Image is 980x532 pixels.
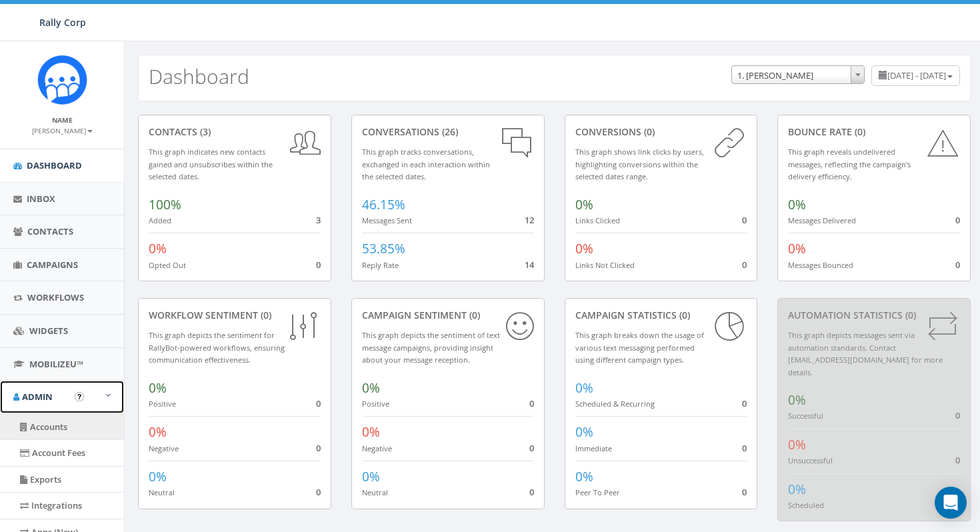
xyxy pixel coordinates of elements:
span: 0 [529,486,534,498]
span: (0) [903,309,916,321]
span: 0 [529,442,534,454]
div: contacts [149,125,321,139]
span: 0 [955,259,960,271]
small: Negative [149,443,179,453]
span: 0% [362,379,380,397]
span: 0% [788,436,806,453]
span: (0) [467,309,480,321]
span: 0% [788,240,806,257]
div: conversions [575,125,747,139]
span: 12 [525,214,534,226]
small: This graph depicts the sentiment for RallyBot-powered workflows, ensuring communication effective... [149,330,285,365]
span: 0 [955,214,960,226]
span: Inbox [27,193,55,205]
span: 0% [149,468,167,485]
span: 0 [742,442,747,454]
span: 3 [316,214,321,226]
span: 0% [149,423,167,441]
small: Neutral [362,487,388,497]
span: 0 [529,397,534,409]
div: Open Intercom Messenger [935,487,967,519]
span: Dashboard [27,159,82,171]
span: 0% [788,196,806,213]
small: Messages Bounced [788,260,853,270]
div: Automation Statistics [788,309,960,322]
small: This graph depicts messages sent via automation standards. Contact [EMAIL_ADDRESS][DOMAIN_NAME] f... [788,330,943,377]
span: 0% [788,391,806,409]
img: Icon_1.png [37,55,87,105]
a: [PERSON_NAME] [32,124,93,136]
small: Reply Rate [362,260,399,270]
span: 0 [955,454,960,466]
span: 0 [316,486,321,498]
span: 0% [575,423,593,441]
span: 0% [362,468,380,485]
small: This graph indicates new contacts gained and unsubscribes within the selected dates. [149,147,273,181]
span: (0) [852,125,865,138]
small: This graph breaks down the usage of various text messaging performed using different campaign types. [575,330,704,365]
span: Workflows [27,291,84,303]
span: 0% [788,481,806,498]
div: Workflow Sentiment [149,309,321,322]
span: 46.15% [362,196,405,213]
h2: Dashboard [149,65,249,87]
small: This graph shows link clicks by users, highlighting conversions within the selected dates range. [575,147,704,181]
span: (0) [641,125,655,138]
span: 100% [149,196,181,213]
div: conversations [362,125,534,139]
small: Name [52,115,73,125]
span: 0 [742,259,747,271]
small: Added [149,215,171,225]
span: 0 [742,486,747,498]
span: 0% [149,379,167,397]
span: 0 [316,442,321,454]
small: Messages Sent [362,215,412,225]
small: Neutral [149,487,175,497]
span: MobilizeU™ [29,358,83,370]
span: 0 [742,397,747,409]
span: 1. James Martin [732,66,864,85]
span: 0 [955,409,960,421]
small: Scheduled [788,500,824,510]
span: (0) [677,309,690,321]
span: 0% [575,379,593,397]
div: Bounce Rate [788,125,960,139]
span: [DATE] - [DATE] [887,69,946,81]
small: [PERSON_NAME] [32,126,93,135]
span: 53.85% [362,240,405,257]
div: Campaign Sentiment [362,309,534,322]
small: Scheduled & Recurring [575,399,655,409]
small: Negative [362,443,392,453]
small: Opted Out [149,260,186,270]
small: Peer To Peer [575,487,620,497]
span: 0% [149,240,167,257]
span: (26) [439,125,458,138]
span: 0 [316,397,321,409]
small: Positive [362,399,389,409]
span: Widgets [29,325,68,337]
span: 14 [525,259,534,271]
span: 0% [575,468,593,485]
span: 0 [316,259,321,271]
span: 1. James Martin [731,65,865,84]
small: Positive [149,399,176,409]
span: Admin [22,391,53,403]
span: Contacts [27,225,73,237]
small: This graph depicts the sentiment of text message campaigns, providing insight about your message ... [362,330,500,365]
div: Campaign Statistics [575,309,747,322]
small: Links Not Clicked [575,260,635,270]
span: (0) [258,309,271,321]
button: Open In-App Guide [75,392,84,401]
small: This graph reveals undelivered messages, reflecting the campaign's delivery efficiency. [788,147,911,181]
span: 0% [575,240,593,257]
small: Unsuccessful [788,455,833,465]
span: Rally Corp [39,16,86,29]
small: Links Clicked [575,215,620,225]
small: This graph tracks conversations, exchanged in each interaction within the selected dates. [362,147,490,181]
span: 0 [742,214,747,226]
span: 0% [575,196,593,213]
small: Messages Delivered [788,215,856,225]
span: Campaigns [27,259,78,271]
small: Immediate [575,443,612,453]
span: (3) [197,125,211,138]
